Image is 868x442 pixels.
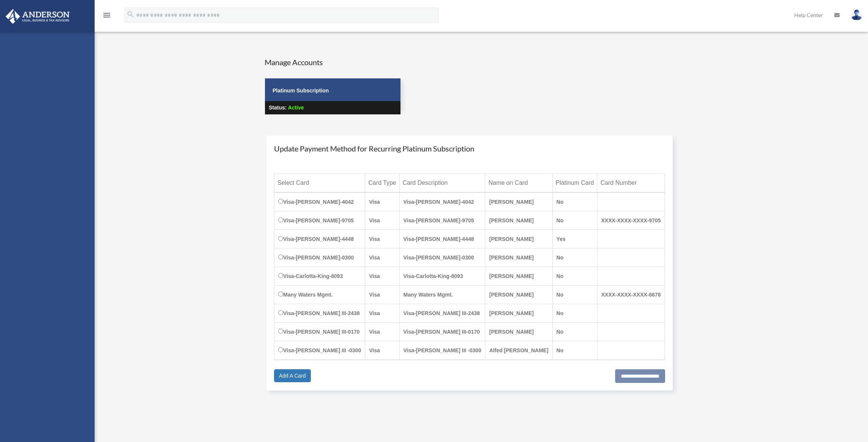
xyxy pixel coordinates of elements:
td: [PERSON_NAME] [485,286,552,304]
td: Visa-Carlotta-King-8093 [274,267,365,286]
td: Many Waters Mgmt. [399,286,485,304]
td: Visa-[PERSON_NAME]-9705 [399,211,485,230]
td: XXXX-XXXX-XXXX-8678 [597,286,665,304]
td: Visa-[PERSON_NAME]-4448 [399,230,485,248]
td: No [552,323,597,341]
span: Active [288,105,304,111]
img: User Pic [851,9,862,20]
td: No [552,286,597,304]
td: Visa-[PERSON_NAME] III -0300 [274,341,365,360]
img: Anderson Advisors Platinum Portal [3,9,72,24]
td: Visa [365,341,399,360]
th: Platinum Card [552,174,597,193]
td: [PERSON_NAME] [485,323,552,341]
td: Yes [552,230,597,248]
td: Visa-[PERSON_NAME] III-2438 [399,304,485,323]
td: Visa [365,230,399,248]
td: Visa [365,286,399,304]
th: Card Description [399,174,485,193]
td: No [552,304,597,323]
td: Visa [365,323,399,341]
th: Card Type [365,174,399,193]
td: Visa-[PERSON_NAME]-0300 [399,248,485,267]
td: [PERSON_NAME] [485,248,552,267]
td: [PERSON_NAME] [485,267,552,286]
td: Visa-[PERSON_NAME] III-0170 [274,323,365,341]
td: Visa [365,267,399,286]
td: Visa-[PERSON_NAME]-4448 [274,230,365,248]
a: menu [102,13,111,20]
h4: Manage Accounts [265,57,401,67]
td: XXXX-XXXX-XXXX-9705 [597,211,665,230]
td: Visa-[PERSON_NAME]-9705 [274,211,365,230]
td: Visa [365,211,399,230]
td: Visa-[PERSON_NAME] III -0300 [399,341,485,360]
td: Visa [365,248,399,267]
td: Many Waters Mgmt. [274,286,365,304]
td: Visa-[PERSON_NAME]-4042 [399,192,485,211]
strong: Status: [269,105,287,111]
td: No [552,248,597,267]
td: Visa-[PERSON_NAME]-0300 [274,248,365,267]
th: Select Card [274,174,365,193]
td: No [552,192,597,211]
td: [PERSON_NAME] [485,230,552,248]
td: Visa-Carlotta-King-8093 [399,267,485,286]
td: No [552,341,597,360]
h4: Update Payment Method for Recurring Platinum Subscription [274,143,665,154]
th: Card Number [597,174,665,193]
td: Visa-[PERSON_NAME] III-2438 [274,304,365,323]
td: Visa-[PERSON_NAME]-4042 [274,192,365,211]
td: [PERSON_NAME] [485,304,552,323]
td: [PERSON_NAME] [485,211,552,230]
a: Add A Card [274,369,311,382]
td: Visa-[PERSON_NAME] III-0170 [399,323,485,341]
td: [PERSON_NAME] [485,192,552,211]
td: No [552,211,597,230]
strong: Platinum Subscription [273,87,329,94]
td: Visa [365,304,399,323]
td: No [552,267,597,286]
td: Alfed [PERSON_NAME] [485,341,552,360]
th: Name on Card [485,174,552,193]
i: menu [102,11,111,20]
td: Visa [365,192,399,211]
i: search [126,10,135,19]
